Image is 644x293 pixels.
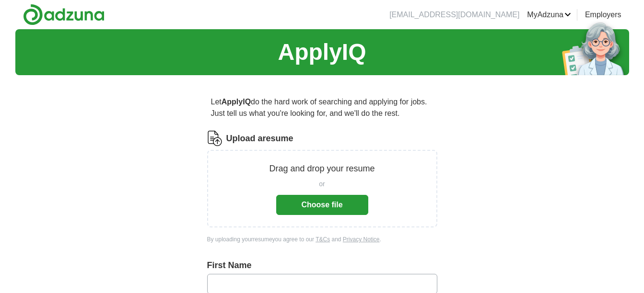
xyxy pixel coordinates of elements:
div: By uploading your resume you agree to our and . [207,235,437,244]
a: Privacy Notice [343,236,380,243]
img: Adzuna logo [23,4,105,25]
label: Upload a resume [226,132,293,145]
a: Employers [585,9,621,21]
li: [EMAIL_ADDRESS][DOMAIN_NAME] [389,9,519,21]
img: CV Icon [207,131,222,146]
p: Drag and drop your resume [269,162,375,175]
label: First Name [207,259,437,272]
button: Choose file [276,195,368,215]
strong: ApplyIQ [222,98,251,106]
h1: ApplyIQ [278,35,366,69]
p: Let do the hard work of searching and applying for jobs. Just tell us what you're looking for, an... [207,92,437,123]
a: T&Cs [316,236,330,243]
a: MyAdzuna [527,9,571,21]
span: or [319,179,325,189]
